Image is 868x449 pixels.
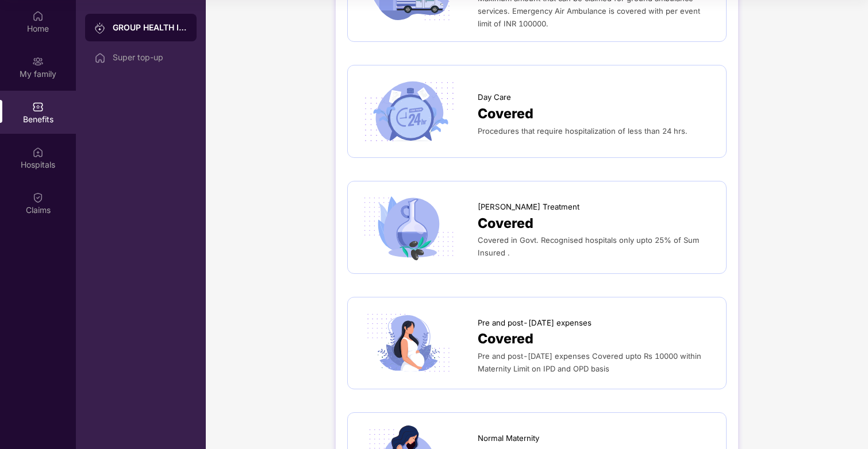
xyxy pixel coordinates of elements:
span: Covered [478,103,533,125]
span: Pre and post-[DATE] expenses [478,317,592,329]
img: svg+xml;base64,PHN2ZyB3aWR0aD0iMjAiIGhlaWdodD0iMjAiIHZpZXdCb3g9IjAgMCAyMCAyMCIgZmlsbD0ibm9uZSIgeG... [94,22,106,34]
img: svg+xml;base64,PHN2ZyB3aWR0aD0iMjAiIGhlaWdodD0iMjAiIHZpZXdCb3g9IjAgMCAyMCAyMCIgZmlsbD0ibm9uZSIgeG... [32,56,44,67]
img: icon [359,193,458,262]
img: svg+xml;base64,PHN2ZyBpZD0iSG9zcGl0YWxzIiB4bWxucz0iaHR0cDovL3d3dy53My5vcmcvMjAwMC9zdmciIHdpZHRoPS... [32,146,44,158]
img: svg+xml;base64,PHN2ZyBpZD0iSG9tZSIgeG1sbnM9Imh0dHA6Ly93d3cudzMub3JnLzIwMDAvc3ZnIiB3aWR0aD0iMjAiIG... [32,10,44,22]
span: Day Care [478,91,511,103]
div: Super top-up [113,53,187,62]
img: svg+xml;base64,PHN2ZyBpZD0iQ2xhaW0iIHhtbG5zPSJodHRwOi8vd3d3LnczLm9yZy8yMDAwL3N2ZyIgd2lkdGg9IjIwIi... [32,192,44,203]
img: svg+xml;base64,PHN2ZyBpZD0iQmVuZWZpdHMiIHhtbG5zPSJodHRwOi8vd3d3LnczLm9yZy8yMDAwL3N2ZyIgd2lkdGg9Ij... [32,101,44,113]
span: Covered in Govt. Recognised hospitals only upto 25% of Sum Insured . [478,235,699,257]
span: Pre and post-[DATE] expenses Covered upto Rs 10000 within Maternity Limit on IPD and OPD basis [478,351,701,373]
span: Procedures that require hospitalization of less than 24 hrs. [478,126,688,136]
img: svg+xml;base64,PHN2ZyBpZD0iSG9tZSIgeG1sbnM9Imh0dHA6Ly93d3cudzMub3JnLzIwMDAvc3ZnIiB3aWR0aD0iMjAiIG... [94,52,106,64]
img: icon [359,77,458,146]
span: Covered [478,213,533,234]
img: icon [359,309,458,378]
span: Covered [478,328,533,350]
span: Normal Maternity [478,432,539,444]
span: [PERSON_NAME] Treatment [478,201,579,213]
div: GROUP HEALTH INSURANCE [113,22,187,33]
